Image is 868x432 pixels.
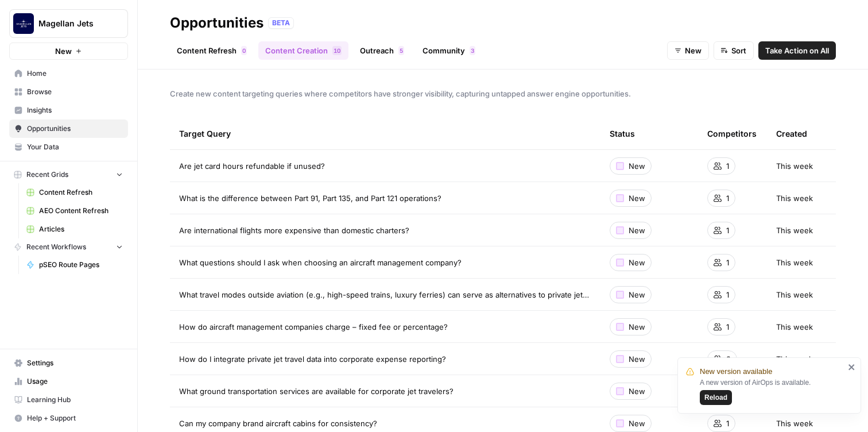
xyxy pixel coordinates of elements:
span: Articles [39,224,123,234]
span: Content Refresh [39,187,123,198]
span: Create new content targeting queries where competitors have stronger visibility, capturing untapp... [170,88,836,99]
button: Reload [700,390,732,405]
span: Reload [704,392,727,403]
a: Home [9,64,128,83]
span: Help + Support [27,413,123,423]
button: Sort [714,41,754,60]
a: pSEO Route Pages [21,256,128,274]
span: 1 [726,289,729,300]
span: 1 [726,225,729,236]
button: New [667,41,709,60]
span: New [55,45,72,57]
span: Learning Hub [27,395,123,405]
span: What ground transportation services are available for corporate jet travelers? [179,385,454,397]
a: Content Refresh [21,183,128,202]
span: 3 [471,46,474,55]
button: Recent Workflows [9,238,128,256]
span: 1 [726,192,729,204]
div: 3 [470,46,475,55]
span: This week [776,418,813,429]
span: Can my company brand aircraft cabins for consistency? [179,418,377,429]
span: New [685,45,702,56]
span: New [629,192,645,204]
div: Opportunities [170,14,263,32]
span: New [629,385,645,397]
span: 1 [726,257,729,268]
span: Browse [27,87,123,97]
span: This week [776,225,813,236]
span: 1 [334,46,337,55]
span: Take Action on All [765,45,829,56]
div: 10 [332,46,342,55]
a: Usage [9,372,128,391]
div: Target Query [179,118,591,149]
button: New [9,43,128,60]
span: Recent Grids [26,169,68,180]
span: What travel modes outside aviation (e.g., high-speed trains, luxury ferries) can serve as alterna... [179,289,591,300]
div: 0 [241,46,247,55]
a: AEO Content Refresh [21,202,128,220]
span: 1 [726,160,729,172]
a: Insights [9,101,128,119]
span: pSEO Route Pages [39,260,123,270]
span: What is the difference between Part 91, Part 135, and Part 121 operations? [179,192,441,204]
span: 5 [400,46,403,55]
span: This week [776,289,813,300]
span: New [629,418,645,429]
span: How do I integrate private jet travel data into corporate expense reporting? [179,353,446,365]
a: Browse [9,83,128,101]
span: Settings [27,358,123,368]
button: Take Action on All [758,41,836,60]
div: Competitors [707,118,757,149]
span: This week [776,353,813,365]
span: Are jet card hours refundable if unused? [179,160,325,172]
span: New [629,160,645,172]
span: Insights [27,105,123,115]
span: What questions should I ask when choosing an aircraft management company? [179,257,462,268]
a: Learning Hub [9,391,128,409]
span: New [629,225,645,236]
a: Content Creation10 [258,41,348,60]
span: This week [776,160,813,172]
span: How do aircraft management companies charge – fixed fee or percentage? [179,321,448,333]
a: Articles [21,220,128,238]
div: 5 [398,46,404,55]
span: Magellan Jets [38,18,108,29]
div: A new version of AirOps is available. [700,377,844,405]
span: 1 [726,321,729,333]
span: New [629,257,645,268]
span: This week [776,192,813,204]
button: Help + Support [9,409,128,427]
img: Magellan Jets Logo [13,13,34,34]
span: New [629,321,645,333]
span: Your Data [27,142,123,152]
a: Settings [9,354,128,372]
span: This week [776,321,813,333]
span: Opportunities [27,124,123,134]
span: New version available [700,366,772,377]
span: 0 [337,46,340,55]
span: New [629,353,645,365]
span: Home [27,68,123,79]
a: Your Data [9,138,128,156]
span: Usage [27,376,123,387]
span: This week [776,257,813,268]
div: BETA [268,17,294,29]
span: New [629,289,645,300]
a: Outreach5 [353,41,411,60]
span: Are international flights more expensive than domestic charters? [179,225,409,236]
button: close [848,362,856,372]
span: 2 [726,353,731,365]
span: AEO Content Refresh [39,206,123,216]
a: Content Refresh0 [170,41,254,60]
span: Recent Workflows [26,242,86,252]
div: Created [776,118,807,149]
a: Community3 [416,41,482,60]
span: 1 [726,418,729,429]
a: Opportunities [9,119,128,138]
button: Workspace: Magellan Jets [9,9,128,38]
span: Sort [731,45,746,56]
span: 0 [242,46,246,55]
div: Status [610,118,635,149]
button: Recent Grids [9,166,128,183]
